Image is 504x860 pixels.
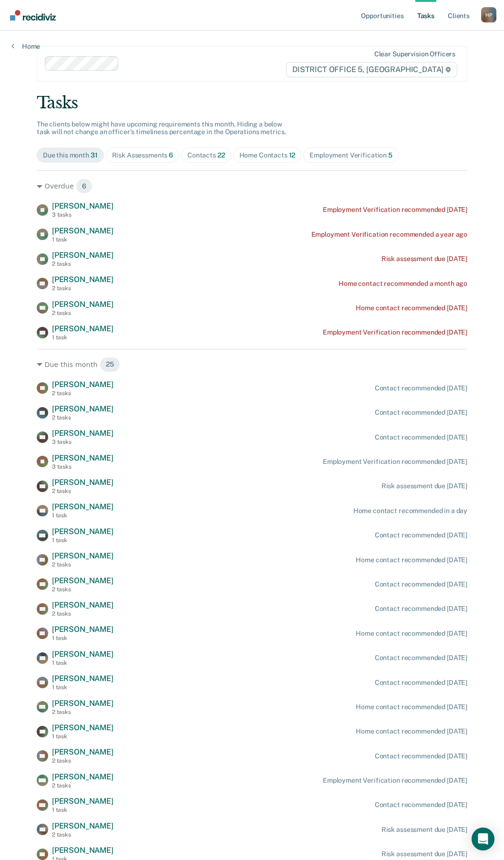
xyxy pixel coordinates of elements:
[52,404,113,413] span: [PERSON_NAME]
[52,650,113,659] span: [PERSON_NAME]
[52,512,113,519] div: 1 task
[472,828,494,850] div: Open Intercom Messenger
[52,846,113,855] span: [PERSON_NAME]
[52,537,113,544] div: 1 task
[52,684,113,691] div: 1 task
[52,478,113,487] span: [PERSON_NAME]
[374,50,455,58] div: Clear supervision officers
[52,709,113,715] div: 2 tasks
[381,255,467,263] div: Risk assessment due [DATE]
[52,600,113,609] span: [PERSON_NAME]
[375,605,467,613] div: Contact recommended [DATE]
[52,211,113,218] div: 3 tasks
[356,304,467,312] div: Home contact recommended [DATE]
[52,390,113,397] div: 2 tasks
[52,201,113,210] span: [PERSON_NAME]
[52,782,113,789] div: 2 tasks
[52,660,113,666] div: 1 task
[375,409,467,417] div: Contact recommended [DATE]
[52,561,113,568] div: 2 tasks
[52,625,113,634] span: [PERSON_NAME]
[37,357,467,372] div: Due this month 25
[52,488,113,494] div: 2 tasks
[356,629,467,638] div: Home contact recommended [DATE]
[52,300,113,309] span: [PERSON_NAME]
[169,151,173,159] span: 6
[323,458,467,466] div: Employment Verification recommended [DATE]
[52,236,113,243] div: 1 task
[356,556,467,564] div: Home contact recommended [DATE]
[52,831,113,838] div: 2 tasks
[52,527,113,536] span: [PERSON_NAME]
[52,502,113,511] span: [PERSON_NAME]
[52,586,113,593] div: 2 tasks
[10,10,56,21] img: Recidiviz
[356,703,467,711] div: Home contact recommended [DATE]
[187,151,225,159] div: Contacts
[52,674,113,683] span: [PERSON_NAME]
[91,151,98,159] span: 31
[289,151,296,159] span: 12
[381,850,467,858] div: Risk assessment due [DATE]
[481,7,496,22] button: Profile dropdown button
[388,151,392,159] span: 5
[52,797,113,806] span: [PERSON_NAME]
[52,261,113,267] div: 2 tasks
[311,231,468,239] div: Employment Verification recommended a year ago
[52,699,113,708] span: [PERSON_NAME]
[52,821,113,830] span: [PERSON_NAME]
[375,654,467,662] div: Contact recommended [DATE]
[52,747,113,756] span: [PERSON_NAME]
[375,801,467,809] div: Contact recommended [DATE]
[323,776,467,785] div: Employment Verification recommended [DATE]
[481,7,496,22] div: H P
[52,576,113,585] span: [PERSON_NAME]
[52,414,113,421] div: 2 tasks
[381,482,467,490] div: Risk assessment due [DATE]
[323,328,467,336] div: Employment Verification recommended [DATE]
[52,772,113,781] span: [PERSON_NAME]
[52,733,113,740] div: 1 task
[375,752,467,760] div: Contact recommended [DATE]
[52,610,113,617] div: 2 tasks
[52,380,113,389] span: [PERSON_NAME]
[323,206,467,214] div: Employment Verification recommended [DATE]
[375,580,467,588] div: Contact recommended [DATE]
[375,384,467,392] div: Contact recommended [DATE]
[375,679,467,687] div: Contact recommended [DATE]
[309,151,392,159] div: Employment Verification
[52,757,113,764] div: 2 tasks
[52,807,113,813] div: 1 task
[52,334,113,341] div: 1 task
[217,151,225,159] span: 22
[37,93,467,113] div: Tasks
[76,178,93,194] span: 6
[356,727,467,735] div: Home contact recommended [DATE]
[37,120,286,136] span: The clients below might have upcoming requirements this month. Hiding a below task will not chang...
[112,151,174,159] div: Risk Assessments
[286,62,457,77] span: DISTRICT OFFICE 5, [GEOGRAPHIC_DATA]
[239,151,296,159] div: Home Contacts
[52,453,113,462] span: [PERSON_NAME]
[43,151,98,159] div: Due this month
[52,275,113,284] span: [PERSON_NAME]
[375,531,467,539] div: Contact recommended [DATE]
[52,635,113,641] div: 1 task
[52,310,113,316] div: 2 tasks
[100,357,120,372] span: 25
[52,251,113,260] span: [PERSON_NAME]
[52,324,113,333] span: [PERSON_NAME]
[52,226,113,235] span: [PERSON_NAME]
[52,551,113,560] span: [PERSON_NAME]
[375,433,467,441] div: Contact recommended [DATE]
[339,280,467,288] div: Home contact recommended a month ago
[37,178,467,194] div: Overdue 6
[52,723,113,732] span: [PERSON_NAME]
[353,507,467,515] div: Home contact recommended in a day
[52,429,113,438] span: [PERSON_NAME]
[11,42,40,51] a: Home
[52,463,113,470] div: 3 tasks
[52,439,113,445] div: 3 tasks
[381,826,467,834] div: Risk assessment due [DATE]
[52,285,113,292] div: 2 tasks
